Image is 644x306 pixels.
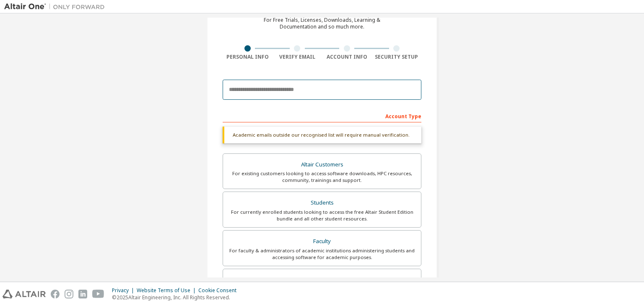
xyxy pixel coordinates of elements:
img: Altair One [4,3,109,11]
div: For existing customers looking to access software downloads, HPC resources, community, trainings ... [228,170,416,184]
img: facebook.svg [51,290,60,298]
div: Academic emails outside our recognised list will require manual verification. [223,127,421,143]
img: altair_logo.svg [3,290,46,298]
div: Account Type [223,109,421,122]
div: Verify Email [273,54,322,60]
div: For currently enrolled students looking to access the free Altair Student Edition bundle and all ... [228,209,416,222]
div: Students [228,197,416,209]
div: Security Setup [372,54,422,60]
div: Everyone else [228,274,416,286]
div: For faculty & administrators of academic institutions administering students and accessing softwa... [228,247,416,261]
div: Personal Info [223,54,273,60]
div: Cookie Consent [198,287,241,294]
div: Privacy [112,287,137,294]
p: © 2025 Altair Engineering, Inc. All Rights Reserved. [112,294,241,301]
img: instagram.svg [65,290,73,298]
div: Account Info [322,54,372,60]
div: Altair Customers [228,159,416,171]
img: youtube.svg [92,290,104,298]
div: Faculty [228,236,416,247]
div: For Free Trials, Licenses, Downloads, Learning & Documentation and so much more. [264,17,380,30]
div: Website Terms of Use [137,287,198,294]
img: linkedin.svg [78,290,87,298]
